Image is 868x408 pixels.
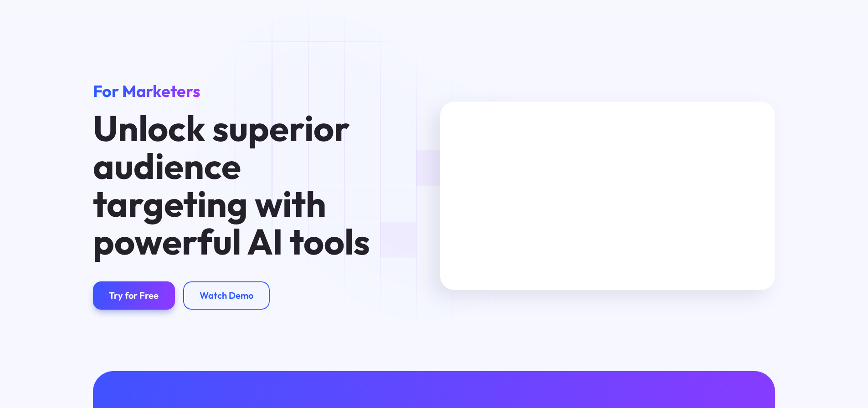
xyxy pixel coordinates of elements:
div: Try for Free [109,290,159,301]
h1: Unlock superior audience targeting with powerful AI tools [93,109,387,261]
iframe: KeywordSearch Homepage Welcome [440,102,775,290]
a: Try for Free [93,281,175,310]
span: For Marketers [93,81,200,101]
div: Watch Demo [200,290,253,301]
